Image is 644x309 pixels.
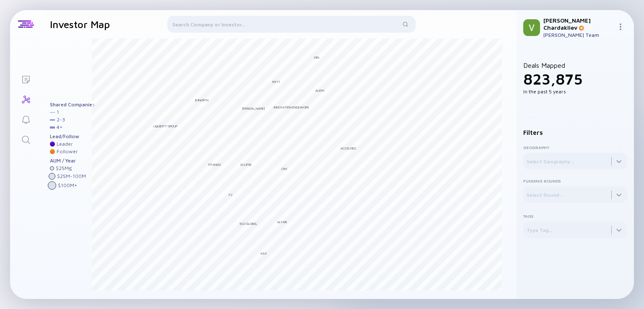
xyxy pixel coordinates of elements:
[273,80,280,84] div: Key1
[523,70,582,88] span: 823,875
[57,109,59,115] div: 1
[57,124,62,130] div: 4 +
[277,220,287,224] div: AltaIR
[523,19,540,36] img: Viktor Profile Picture
[242,106,265,111] div: [PERSON_NAME]
[543,17,614,31] div: [PERSON_NAME] Chardakliev
[57,149,78,154] div: Follower
[57,141,73,147] div: Leader
[50,18,110,30] h1: Investor Map
[153,124,177,128] div: LIQUiDITY Group
[57,173,86,179] div: $ 25M - 100M
[340,146,356,150] div: Accelmed
[10,129,42,149] a: Search
[543,32,614,38] div: [PERSON_NAME] Team
[523,129,627,136] div: Filters
[260,251,267,255] div: AXA
[195,98,208,102] div: 83North
[281,167,287,171] div: CRV
[617,23,624,30] img: Menu
[50,102,95,108] div: Shared Companies
[523,88,627,95] div: In the past 5 years
[10,89,42,109] a: Investor Map
[10,69,42,89] a: Lists
[208,162,221,167] div: Pitango
[50,134,95,139] div: Lead/Follow
[523,62,627,95] div: Deals Mapped
[274,105,309,109] div: Innovation Endeavors
[10,109,42,129] a: Reminders
[314,55,319,59] div: 33N
[239,221,257,226] div: 500 Global
[229,193,233,197] div: F2
[315,88,324,93] div: Aleph
[58,183,77,188] div: $ 100M +
[69,165,72,171] div: ≤
[56,165,72,171] div: $ 25M
[241,162,252,167] div: Eclipse
[50,158,95,164] div: AUM / Year
[57,117,65,123] div: 2 - 3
